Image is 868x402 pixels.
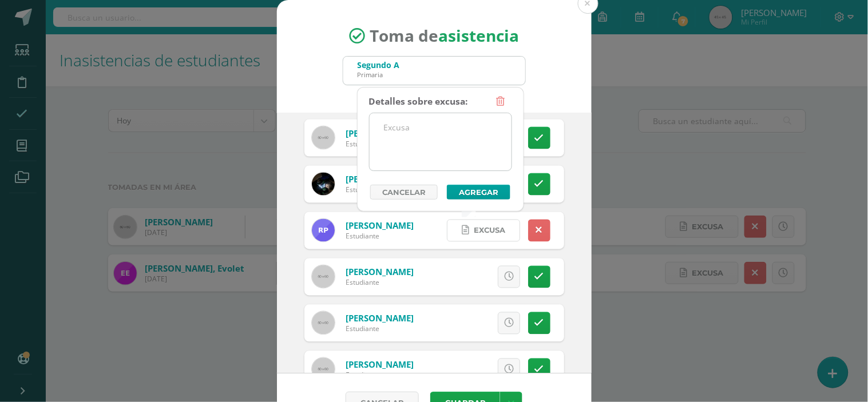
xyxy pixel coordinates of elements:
div: Estudiante [346,371,414,380]
a: Excusa [447,220,520,242]
div: Estudiante [346,278,414,288]
a: [PERSON_NAME] [346,266,414,278]
img: 60x60 [312,358,335,381]
div: Estudiante [346,185,414,195]
img: 154bfa872e753fc08c08dca4ea0af92a.png [312,173,335,196]
img: 60x60 [312,126,335,149]
img: 60x60 [312,312,335,335]
button: Agregar [447,185,510,200]
a: [PERSON_NAME] [346,313,414,324]
div: Segundo A [358,59,400,70]
div: Detalles sobre excusa: [369,90,468,113]
div: Primaria [358,70,400,79]
a: [PERSON_NAME] [346,220,414,232]
a: [PERSON_NAME] [346,128,414,139]
img: d3b89f178ee75c4d7e09d25b36ba5441.png [312,219,335,242]
span: Toma de [370,25,519,47]
span: Excusa [474,220,505,241]
input: Busca un grado o sección aquí... [343,57,525,85]
img: 60x60 [312,265,335,288]
strong: asistencia [438,25,519,47]
div: Estudiante [346,324,414,334]
a: [PERSON_NAME] [346,174,414,185]
a: [PERSON_NAME] [346,359,414,371]
div: Estudiante [346,232,414,241]
a: Cancelar [370,185,438,200]
div: Estudiante [346,139,414,149]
